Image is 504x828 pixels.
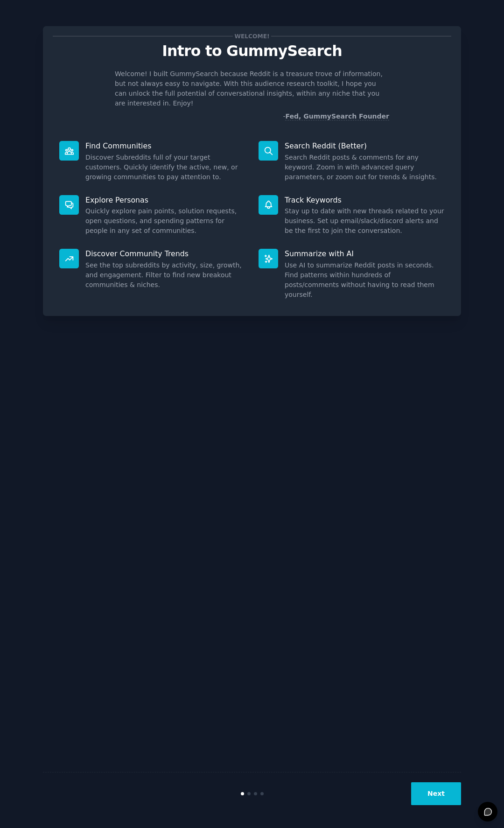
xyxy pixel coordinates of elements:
[285,195,445,205] p: Track Keywords
[283,112,389,121] div: -
[411,782,461,805] button: Next
[285,260,445,300] dd: Use AI to summarize Reddit posts in seconds. Find patterns within hundreds of posts/comments with...
[85,153,245,182] dd: Discover Subreddits full of your target customers. Quickly identify the active, new, or growing c...
[85,206,245,236] dd: Quickly explore pain points, solution requests, open questions, and spending patterns for people ...
[285,112,389,120] a: Fed, GummySearch Founder
[285,153,445,182] dd: Search Reddit posts & comments for any keyword. Zoom in with advanced query parameters, or zoom o...
[233,31,271,41] span: Welcome!
[85,141,245,151] p: Find Communities
[85,260,245,290] dd: See the top subreddits by activity, size, growth, and engagement. Filter to find new breakout com...
[285,249,445,259] p: Summarize with AI
[53,43,451,59] p: Intro to GummySearch
[85,249,245,259] p: Discover Community Trends
[285,206,445,236] dd: Stay up to date with new threads related to your business. Set up email/slack/discord alerts and ...
[85,195,245,205] p: Explore Personas
[115,69,389,108] p: Welcome! I built GummySearch because Reddit is a treasure trove of information, but not always ea...
[285,141,445,151] p: Search Reddit (Better)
